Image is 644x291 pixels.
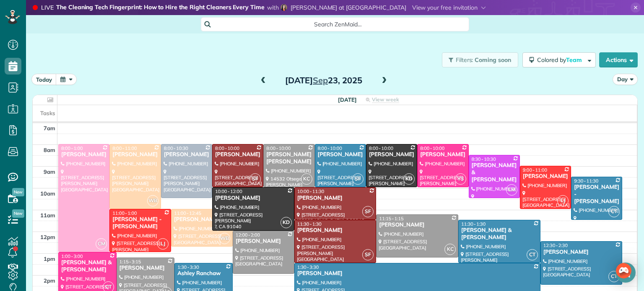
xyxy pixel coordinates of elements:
div: [PERSON_NAME] [164,151,210,158]
div: [PERSON_NAME] [174,216,230,223]
span: KC [301,173,312,185]
div: [PERSON_NAME] [297,195,374,202]
span: Tasks [40,110,55,116]
span: [PERSON_NAME] at [GEOGRAPHIC_DATA] [291,4,406,11]
div: [PERSON_NAME] [379,221,456,229]
div: [PERSON_NAME] [119,265,172,272]
div: [PERSON_NAME] [61,151,107,158]
span: Coming soon [475,56,512,64]
button: today [31,74,57,85]
span: 11:00 - 12:45 [174,210,201,216]
span: 11am [40,212,55,219]
span: 8:00 - 10:00 [369,145,393,151]
div: Open Intercom Messenger [615,263,636,283]
span: 12:00 - 2:00 [236,232,260,238]
span: 9:00 - 11:00 [523,167,547,173]
div: [PERSON_NAME] & [PERSON_NAME] [471,162,517,183]
span: WB [147,195,158,206]
span: KC [444,244,456,255]
strong: The Cleaning Tech Fingerprint: How to Hire the Right Cleaners Every Time [56,3,265,12]
span: Sep [313,75,328,85]
span: 1:00 - 3:00 [61,253,83,259]
span: 1:15 - 3:15 [119,259,141,265]
span: 10am [40,190,55,197]
span: 8am [44,147,55,153]
span: 12pm [40,234,55,240]
div: [PERSON_NAME] [235,238,292,245]
span: 8:00 - 10:00 [318,145,342,151]
div: [PERSON_NAME] [112,151,158,158]
span: CT [608,271,620,282]
span: CT [527,249,538,260]
span: New [12,209,24,218]
span: Filters: [456,56,473,64]
h2: [DATE] 23, 2025 [271,76,376,85]
span: LM [506,184,517,196]
span: CM [96,238,107,250]
span: 11:00 - 1:00 [112,210,137,216]
span: KD [403,173,415,185]
div: [PERSON_NAME] [543,249,620,256]
span: 8:00 - 10:00 [215,145,239,151]
span: New [12,188,24,196]
span: 1:30 - 3:30 [177,264,199,270]
span: SF [362,206,374,217]
span: LJ [557,195,569,206]
span: with [267,4,279,11]
span: 8:00 - 10:30 [164,145,188,151]
span: View week [372,96,399,103]
div: Ashley Ranchaw [177,270,230,277]
span: 11:30 - 1:30 [297,221,322,227]
span: 8:00 - 10:00 [420,145,444,151]
span: [DATE] [338,96,357,103]
span: 12:30 - 2:30 [543,242,568,248]
div: [PERSON_NAME] - [PERSON_NAME] [112,216,169,230]
div: [PERSON_NAME] & [PERSON_NAME] [461,227,538,241]
span: 9:30 - 11:30 [574,178,598,184]
div: [PERSON_NAME] [PERSON_NAME] [266,151,312,165]
div: [PERSON_NAME] [215,151,261,158]
span: 2pm [44,277,55,284]
button: Day [613,74,638,85]
img: libby-de-lucien-77da18b5e327069b8864256f4561c058dd9510108410bc45ca77b9bc9613edd4.jpg [280,4,287,11]
span: 7am [44,125,55,131]
div: [PERSON_NAME] [297,270,538,277]
span: Colored by [537,56,585,64]
span: SF [249,173,261,185]
span: SF [352,173,364,185]
span: 1pm [44,255,55,262]
span: 8:00 - 11:00 [112,145,137,151]
span: LJ [157,238,169,250]
div: [PERSON_NAME] [317,151,364,158]
button: Colored byTeam [522,52,596,67]
span: 11:30 - 1:30 [461,221,486,227]
div: [PERSON_NAME] [522,173,569,180]
div: [PERSON_NAME] [215,195,292,202]
span: 8:00 - 10:00 [266,145,291,151]
span: KD [280,217,292,228]
span: SF [362,249,374,260]
button: Actions [599,52,638,67]
span: CT [608,206,620,217]
div: [PERSON_NAME] [420,151,466,158]
span: 10:00 - 11:30 [297,188,325,194]
span: 9am [44,168,55,175]
span: WB [219,233,230,244]
div: [PERSON_NAME] - [PERSON_NAME] [574,184,620,205]
div: [PERSON_NAME] [369,151,415,158]
div: [PERSON_NAME] [297,227,374,234]
span: 11:15 - 1:15 [379,216,403,221]
span: Y3 [455,173,466,185]
span: 8:30 - 10:30 [472,156,496,162]
span: 1:30 - 3:30 [297,264,319,270]
div: [PERSON_NAME] & [PERSON_NAME] [61,259,114,273]
span: Team [566,56,583,64]
span: 8:00 - 1:00 [61,145,83,151]
span: 10:00 - 12:00 [215,188,242,194]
